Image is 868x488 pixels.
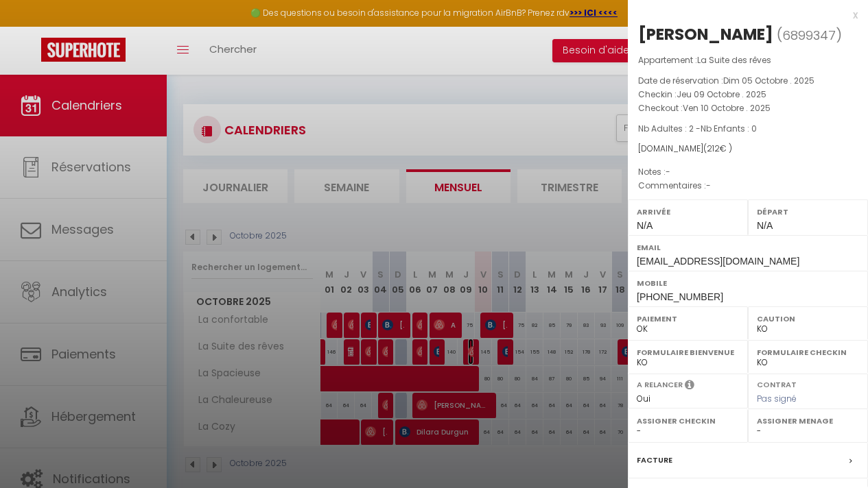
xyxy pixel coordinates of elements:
[638,179,858,193] p: Commentaires :
[638,23,773,45] div: [PERSON_NAME]
[757,414,859,428] label: Assigner Menage
[757,393,797,404] span: Pas signé
[637,276,859,290] label: Mobile
[703,143,732,154] span: ( € )
[638,53,858,67] p: Appartement :
[757,205,859,219] label: Départ
[666,166,670,178] span: -
[637,256,799,267] span: [EMAIL_ADDRESS][DOMAIN_NAME]
[677,88,766,100] span: Jeu 09 Octobre . 2025
[637,220,653,231] span: N/A
[757,220,773,231] span: N/A
[697,54,771,66] span: La Suite des rêves
[777,25,842,45] span: ( )
[638,165,858,179] p: Notes :
[637,312,739,326] label: Paiement
[637,205,739,219] label: Arrivée
[757,379,797,388] label: Contrat
[782,27,836,44] span: 6899347
[628,7,858,23] div: x
[723,75,814,86] span: Dim 05 Octobre . 2025
[707,143,720,154] span: 212
[638,101,858,115] p: Checkout :
[637,453,672,467] label: Facture
[638,143,858,156] div: [DOMAIN_NAME]
[637,414,739,428] label: Assigner Checkin
[638,88,858,101] p: Checkin :
[683,102,771,114] span: Ven 10 Octobre . 2025
[638,123,757,134] span: Nb Adultes : 2 -
[638,74,858,88] p: Date de réservation :
[685,379,694,394] i: Sélectionner OUI si vous souhaiter envoyer les séquences de messages post-checkout
[706,180,711,191] span: -
[637,241,859,254] label: Email
[637,291,723,302] span: [PHONE_NUMBER]
[701,123,757,134] span: Nb Enfants : 0
[757,345,859,359] label: Formulaire Checkin
[757,312,859,326] label: Caution
[637,345,739,359] label: Formulaire Bienvenue
[637,379,683,391] label: A relancer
